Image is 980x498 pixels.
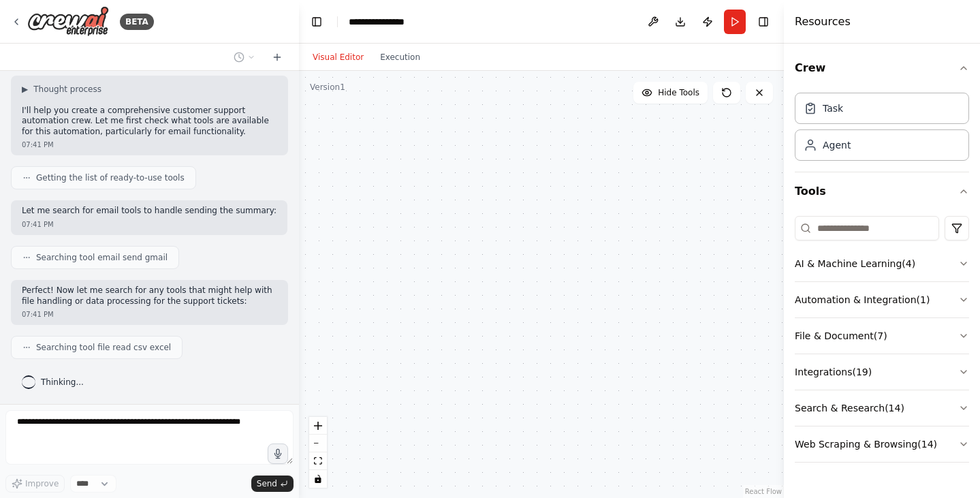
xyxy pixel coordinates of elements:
button: Improve [5,475,65,493]
nav: breadcrumb [349,15,417,29]
span: Thought process [33,84,101,95]
p: Perfect! Now let me search for any tools that might help with file handling or data processing fo... [22,285,277,307]
div: Agent [823,138,851,152]
div: 07:41 PM [22,140,277,150]
span: Hide Tools [658,87,699,98]
button: fit view [309,452,327,470]
button: ▶Thought process [22,84,101,95]
button: Switch to previous chat [228,49,261,65]
button: Click to speak your automation idea [268,443,288,464]
span: Send [257,478,277,489]
img: Logo [27,6,109,37]
p: I'll help you create a comprehensive customer support automation crew. Let me first check what to... [22,106,277,138]
a: React Flow attribution [745,488,782,495]
span: Getting the list of ready-to-use tools [36,172,185,183]
button: Send [251,476,294,492]
button: Search & Research(14) [795,390,969,426]
div: Crew [795,87,969,172]
div: Tools [795,211,969,473]
button: File & Document(7) [795,318,969,354]
div: Task [823,102,843,115]
button: Hide Tools [633,82,708,104]
p: Let me search for email tools to handle sending the summary: [22,206,276,217]
button: Visual Editor [304,49,372,65]
span: Searching tool email send gmail [36,252,168,263]
button: Crew [795,49,969,87]
button: Web Scraping & Browsing(14) [795,426,969,462]
button: Hide right sidebar [754,12,773,31]
div: Version 1 [310,82,345,93]
button: Start a new chat [266,49,288,65]
div: BETA [120,14,154,30]
div: 07:41 PM [22,219,276,230]
span: Thinking... [41,377,84,388]
button: Hide left sidebar [307,12,326,31]
span: ▶ [22,84,28,95]
div: 07:41 PM [22,309,277,320]
span: Improve [25,478,59,489]
button: AI & Machine Learning(4) [795,246,969,281]
button: Execution [372,49,428,65]
button: Automation & Integration(1) [795,282,969,317]
button: Integrations(19) [795,354,969,390]
span: Searching tool file read csv excel [36,342,171,353]
h4: Resources [795,14,851,30]
button: zoom out [309,435,327,452]
button: toggle interactivity [309,470,327,488]
div: React Flow controls [309,417,327,488]
button: Tools [795,172,969,211]
button: zoom in [309,417,327,435]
